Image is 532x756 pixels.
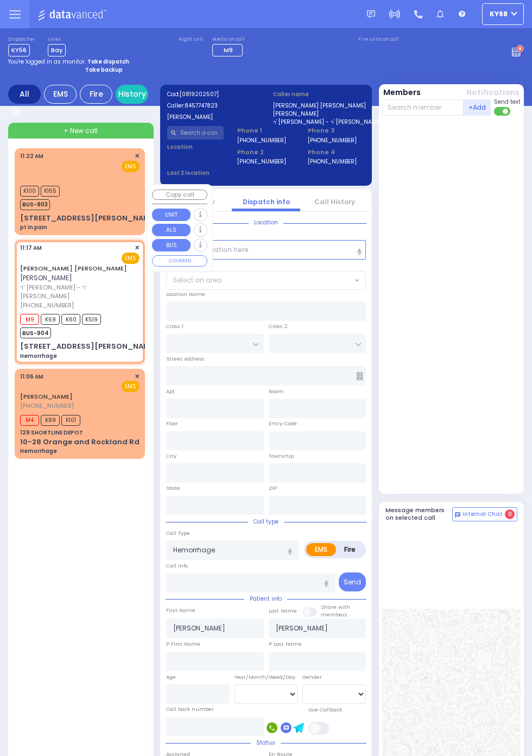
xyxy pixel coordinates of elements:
[20,199,50,210] span: BUS-903
[166,355,205,363] label: Street Address
[41,415,60,426] span: K89
[166,607,195,614] label: First Name
[237,136,286,144] label: [PHONE_NUMBER]
[494,106,511,117] label: Turn off text
[269,640,302,648] label: P Last Name
[314,197,355,206] a: Call History
[20,244,42,252] span: 11:17 AM
[80,85,112,104] div: Fire
[385,507,453,521] h5: Message members on selected call
[61,314,80,325] span: K60
[20,283,136,301] span: ר' [PERSON_NAME] - ר' [PERSON_NAME]
[135,372,140,381] span: ✕
[20,447,57,455] div: Hemorrhage
[494,98,521,106] span: Send text
[116,85,148,104] a: History
[41,314,60,325] span: K69
[20,429,83,437] div: 129 SHORTLINE DEPOT
[490,9,508,19] span: ky68
[48,44,66,56] span: Bay
[243,197,290,206] a: Dispatch info
[180,90,219,98] span: [0819202507]
[166,420,178,427] label: Floor
[8,36,35,43] label: Dispatcher
[482,3,524,25] button: ky68
[179,36,203,43] label: Night unit
[20,415,39,426] span: M4
[8,85,41,104] div: All
[308,148,365,157] span: Phone 4
[249,218,283,226] span: Location
[308,157,357,166] label: [PHONE_NUMBER]
[308,706,342,714] label: Use Callback
[37,8,110,21] img: Logo
[166,640,200,648] label: P First Name
[122,253,140,264] span: EMS
[64,126,98,136] span: + New call
[505,509,515,519] span: 0
[8,58,86,66] span: You're logged in as monitor.
[20,301,74,310] span: [PHONE_NUMBER]
[85,66,123,74] strong: Take backup
[20,314,39,325] span: M9
[224,46,233,54] span: M9
[339,572,366,591] button: Send
[269,484,277,492] label: ZIP
[367,10,375,18] img: message.svg
[167,169,267,177] label: Last 3 location
[306,543,336,556] label: EMS
[87,58,129,66] strong: Take dispatch
[308,136,357,144] label: [PHONE_NUMBER]
[167,90,259,98] label: Cad:
[152,255,207,267] button: COVERED
[166,323,183,330] label: Cross 1
[166,673,176,681] label: Age
[44,85,77,104] div: EMS
[358,36,399,43] label: Fire units on call
[152,190,207,200] button: Copy call
[20,392,73,401] a: [PERSON_NAME]
[269,452,294,460] label: Township
[167,143,224,151] label: Location
[20,213,157,224] div: [STREET_ADDRESS][PERSON_NAME]
[135,243,140,253] span: ✕
[464,99,491,116] button: +Add
[251,739,281,747] span: Status
[167,126,224,140] input: Search a contact
[273,118,365,126] label: ר' [PERSON_NAME] - ר' [PERSON_NAME]
[20,273,72,282] span: [PERSON_NAME]
[248,518,284,526] span: Call type
[237,157,286,166] label: [PHONE_NUMBER]
[8,44,30,56] span: KY56
[20,352,57,360] div: Hemorrhage
[166,240,366,260] input: Search location here
[167,102,259,110] label: Caller:
[20,401,74,410] span: [PHONE_NUMBER]
[269,388,284,395] label: Room
[48,36,66,43] label: Lines
[122,381,140,392] span: EMS
[20,152,43,160] span: 11:22 AM
[302,673,322,681] label: Gender
[269,607,297,615] label: Last Name
[335,543,364,556] label: Fire
[20,223,47,231] div: pt in pain
[20,186,39,197] span: K100
[273,90,365,98] label: Caller name
[20,373,43,381] span: 11:06 AM
[321,603,350,610] small: Share with
[269,420,297,427] label: Entry Code
[122,161,140,172] span: EMS
[166,562,188,570] label: Call Info
[173,275,221,285] span: Select an area
[321,611,347,618] span: members
[382,99,464,116] input: Search member
[152,224,191,236] button: ALS
[273,102,365,110] label: [PERSON_NAME] [PERSON_NAME]
[237,148,294,157] span: Phone 2
[41,186,60,197] span: K165
[237,126,294,135] span: Phone 1
[20,327,51,338] span: BUS-904
[152,209,191,221] button: UNIT
[166,452,176,460] label: City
